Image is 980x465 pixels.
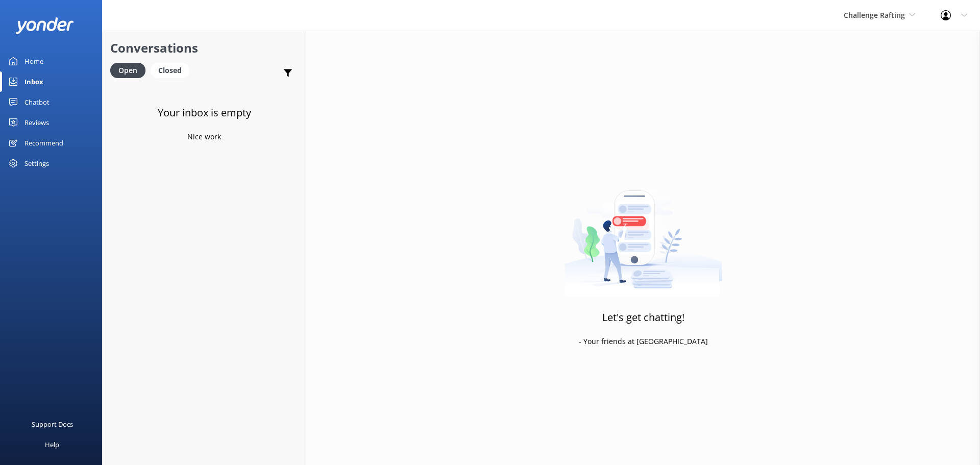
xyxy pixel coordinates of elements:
[158,105,251,121] h3: Your inbox is empty
[24,133,63,153] div: Recommend
[24,71,43,92] div: Inbox
[602,309,684,326] h3: Let's get chatting!
[24,51,43,71] div: Home
[45,434,59,455] div: Help
[110,38,298,58] h2: Conversations
[151,64,194,76] a: Closed
[579,336,708,347] p: - Your friends at [GEOGRAPHIC_DATA]
[844,10,905,20] span: Challenge Rafting
[24,112,49,133] div: Reviews
[32,414,73,434] div: Support Docs
[187,131,221,142] p: Nice work
[15,17,74,34] img: yonder-white-logo.png
[565,169,722,297] img: artwork of a man stealing a conversation from at giant smartphone
[24,92,50,112] div: Chatbot
[110,64,151,76] a: Open
[24,153,49,174] div: Settings
[151,63,189,78] div: Closed
[110,63,145,78] div: Open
